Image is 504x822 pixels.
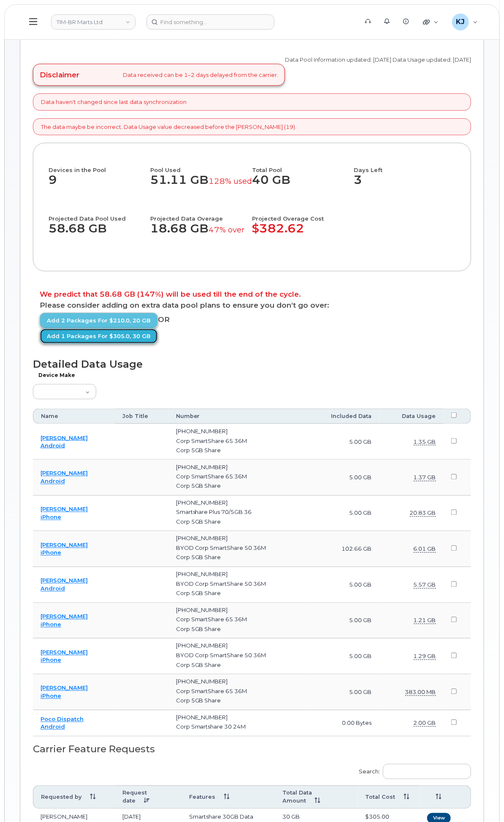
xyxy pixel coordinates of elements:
div: [PHONE_NUMBER] [176,606,299,614]
th: Number [168,409,306,424]
div: Kobe Justice [446,14,484,30]
h4: Devices in the Pool [49,158,150,173]
a: Android [41,478,65,485]
div: [PHONE_NUMBER] [176,678,299,686]
a: [PERSON_NAME] [41,542,88,549]
dd: 58.68 GB [49,222,143,244]
td: 102.66 GB [306,531,379,567]
div: [PHONE_NUMBER] [176,642,299,650]
a: [PERSON_NAME] [41,506,88,513]
small: 47% over [209,225,244,235]
h1: Detailed Data Usage [33,358,471,370]
dd: 40 GB [252,173,346,195]
div: OR [40,313,252,344]
div: The data maybe be incorrect. Data Usage value decreased before the [PERSON_NAME] (19). [33,118,471,136]
div: Corp 5GB Share [176,590,299,598]
td: 5.00 GB [306,567,379,603]
dfn: Domestic Data: humanSize(row.domesticData) [414,653,436,660]
h4: Projected Overage Cost [252,207,354,221]
p: Data Pool Information updated: [DATE] Data Usage updated: [DATE] [285,56,471,64]
a: Poco Dispatch [41,716,84,723]
small: 128% used [209,176,252,186]
td: 5.00 GB [306,675,379,710]
div: Corp 5GB Share [176,661,299,669]
div: [PHONE_NUMBER] [176,571,299,579]
iframe: Messenger Launcher [467,785,498,816]
th: Features: activate to sort column ascending [182,786,275,809]
div: BYOD Corp SmartShare 50 36M [176,580,299,588]
a: [PERSON_NAME] [41,613,88,620]
div: Corp SmartShare 65 36M [176,616,299,624]
td: 5.00 GB [306,639,379,675]
h3: Carrier Feature Requests [33,744,471,755]
a: Android [41,585,65,592]
a: Add 1 packages for $305.0, 30 GB [40,328,158,344]
div: [PHONE_NUMBER] [176,499,299,507]
th: Included Data [306,409,379,424]
a: iPhone [41,514,61,521]
td: 5.00 GB [306,603,379,639]
th: Job Title [115,409,168,424]
div: Corp SmartShare 65 36M [176,437,299,445]
div: Corp SmartShare 65 36M [176,688,299,696]
th: Data Usage [379,409,444,424]
span: KJ [456,17,465,27]
dfn: Domestic Data: humanSize(row.domesticData) [410,510,436,517]
dfn: Domestic Data: humanSize(row.domesticData) [414,546,436,553]
div: Smartshare Plus 70/5GB 36 [176,508,299,516]
h4: Total Pool [252,158,346,173]
a: TIM-BR Marts Ltd [51,14,135,30]
th: Request date: activate to sort column ascending [115,786,182,809]
dfn: Domestic Data: humanSize(row.domesticData) [414,582,436,589]
dd: 51.11 GB [150,173,244,195]
div: Corp 5GB Share [176,446,299,454]
td: 5.00 GB [306,496,379,532]
th: Total Cost: activate to sort column ascending [358,786,420,809]
dd: 9 [49,173,150,195]
input: Search: [383,764,471,779]
th: Name [33,409,115,424]
dfn: Domestic Data: humanSize(row.domesticData) [414,720,436,727]
h4: Disclaimer [40,71,79,79]
div: BYOD Corp SmartShare 50 36M [176,544,299,552]
div: Corp 5GB Share [176,554,299,562]
a: iPhone [41,693,61,699]
a: [PERSON_NAME] [41,434,88,441]
div: [PHONE_NUMBER] [176,535,299,543]
h4: Projected Data Pool Used [49,207,143,221]
h4: Projected Data Overage [150,207,244,221]
dd: 18.68 GB [150,222,244,244]
th: Requested by: activate to sort column ascending [33,786,115,809]
dd: $382.62 [252,222,354,244]
p: We predict that 58.68 GB (147%) will be used till the end of the cycle. [40,291,464,298]
div: Corp 5GB Share [176,625,299,634]
dfn: Domestic Data: humanSize(row.domesticData) [414,617,436,624]
div: [PHONE_NUMBER] [176,714,299,722]
th: Total Data Amount: activate to sort column ascending [275,786,358,809]
a: Android [41,724,65,730]
div: Quicklinks [417,14,444,30]
dfn: Domestic Data: humanSize(row.domesticData) [414,474,436,481]
div: BYOD Corp SmartShare 50 36M [176,652,299,660]
a: [PERSON_NAME] [41,577,88,584]
a: Add 2 packages for $210.0, 20 GB [40,313,158,328]
div: Corp 5GB Share [176,697,299,705]
a: iPhone [41,621,61,628]
a: [PERSON_NAME] [41,470,88,477]
div: Corp SmartShare 65 36M [176,473,299,481]
input: Find something... [146,14,274,30]
td: 0.00 Bytes [306,710,379,737]
div: Data haven't changed since last data synchronization [33,93,471,111]
div: Data received can be 1–2 days delayed from the carrier. [33,64,285,86]
dfn: Domestic Data: humanSize(row.domesticData) [414,438,436,445]
a: [PERSON_NAME] [41,649,88,656]
p: Please consider adding on extra data pool plans to ensure you don’t go over: [40,302,464,309]
label: Device Make [38,373,76,378]
label: Search: [354,759,471,782]
th: : activate to sort column ascending [420,786,471,809]
dd: 3 [354,173,455,195]
h4: Days Left [354,158,455,173]
td: 5.00 GB [306,460,379,496]
div: [PHONE_NUMBER] [176,463,299,471]
a: [PERSON_NAME] [41,685,88,691]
